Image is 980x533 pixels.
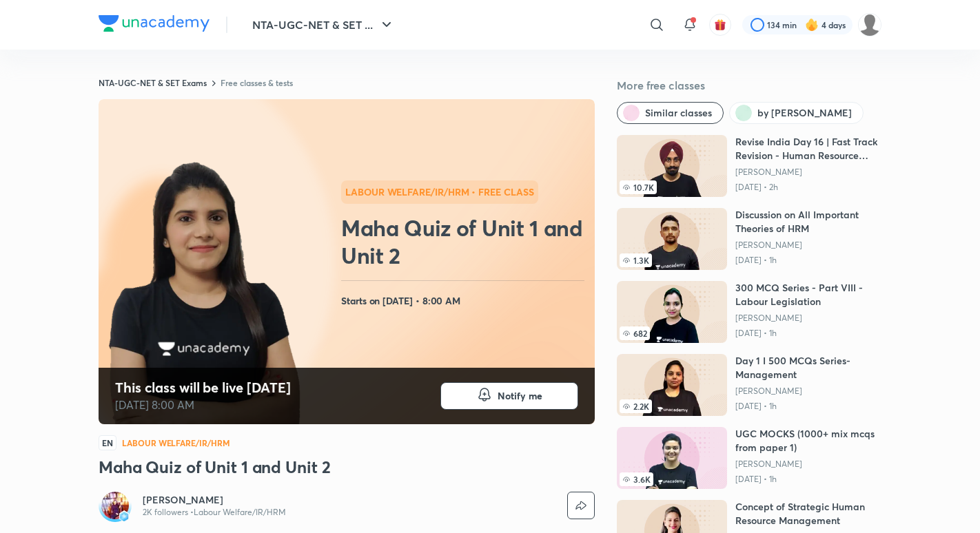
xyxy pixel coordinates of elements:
span: EN [99,435,116,450]
p: [DATE] • 1h [735,255,881,266]
a: Company Logo [99,15,210,35]
button: avatar [709,14,731,36]
p: [DATE] • 1h [735,401,881,412]
p: [DATE] • 1h [735,328,881,339]
a: [PERSON_NAME] [735,313,881,324]
h4: Labour Welfare/IR/HRM [122,439,230,447]
a: [PERSON_NAME] [735,386,881,397]
h5: More free classes [617,77,881,94]
a: NTA-UGC-NET & SET Exams [99,77,207,88]
a: [PERSON_NAME] [735,459,881,470]
button: Notify me [440,382,578,410]
h6: Concept of Strategic Human Resource Management [735,500,881,527]
span: Notify me [498,389,542,403]
button: NTA-UGC-NET & SET ... [244,11,403,39]
p: 2K followers • Labour Welfare/IR/HRM [143,507,286,518]
img: ravleen kaur [858,13,881,36]
h6: 300 MCQ Series - Part VIII - Labour Legislation [735,281,881,309]
span: 10.7K [620,180,657,194]
h4: This class will be live [DATE] [115,379,291,397]
a: [PERSON_NAME] [735,167,881,178]
span: 3.6K [620,472,653,486]
h2: Maha Quiz of Unit 1 and Unit 2 [341,214,589,269]
h6: UGC MOCKS (1000+ mix mcqs from paper 1) [735,427,881,454]
a: [PERSON_NAME] [735,240,881,251]
a: Free classes & tests [221,77,293,88]
img: avatar [714,19,726,31]
img: badge [119,512,129,521]
span: 1.3K [620,253,652,267]
a: [PERSON_NAME] [143,493,286,507]
a: Avatarbadge [99,489,132,522]
h6: Discussion on All Important Theories of HRM [735,208,881,236]
button: by Sanchita Khantwal [729,102,864,124]
p: [DATE] • 1h [735,474,881,485]
span: Similar classes [645,106,712,120]
span: 2.2K [620,399,652,413]
span: by Sanchita Khantwal [757,106,852,120]
h4: Starts on [DATE] • 8:00 AM [341,292,589,310]
h6: Revise India Day 16 | Fast Track Revision - Human Resource Management [735,135,881,163]
h6: Day 1 I 500 MCQs Series- Management [735,354,881,382]
img: Avatar [101,492,129,519]
img: Company Logo [99,15,210,32]
button: Similar classes [617,102,724,124]
h3: Maha Quiz of Unit 1 and Unit 2 [99,456,595,478]
p: [DATE] 8:00 AM [115,397,291,413]
p: [DATE] • 2h [735,182,881,193]
span: 682 [620,326,650,340]
img: streak [805,18,819,32]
